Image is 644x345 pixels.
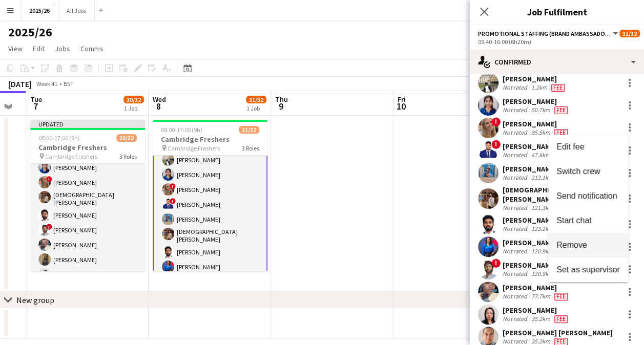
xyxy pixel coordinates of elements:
span: Edit fee [556,142,584,151]
button: Remove [548,233,628,257]
span: Set as supervisor [556,265,620,274]
button: Edit fee [548,135,628,159]
span: Send notification [556,191,617,200]
span: Switch crew [556,167,600,176]
button: Switch crew [548,159,628,184]
button: Start chat [548,208,628,233]
button: Send notification [548,184,628,208]
button: Set as supervisor [548,257,628,282]
span: Start chat [556,216,591,225]
span: Remove [556,241,587,249]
